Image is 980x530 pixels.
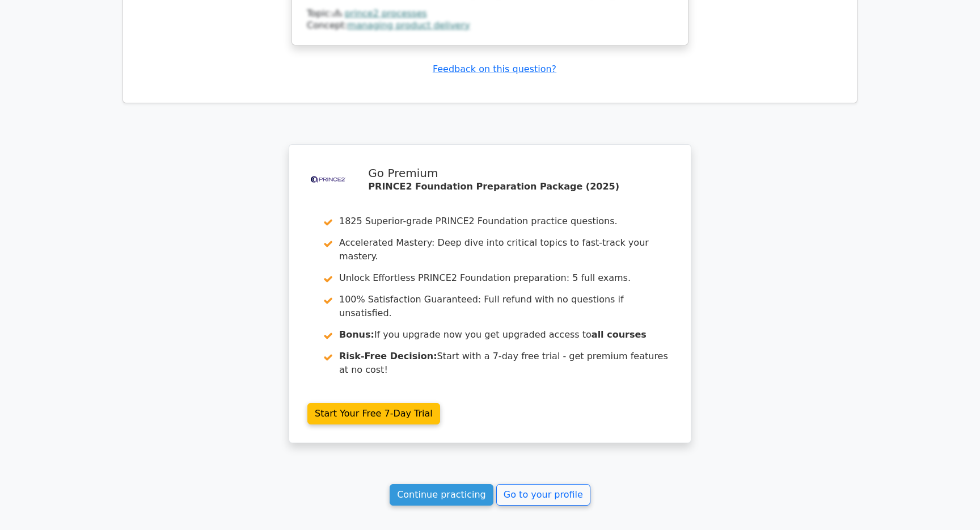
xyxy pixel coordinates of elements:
[345,8,427,19] a: prince2 processes
[496,484,590,506] a: Go to your profile
[348,20,470,31] a: managing product delivery
[307,20,673,32] div: Concept:
[433,64,556,74] a: Feedback on this question?
[307,403,440,424] a: Start Your Free 7-Day Trial
[307,8,673,20] div: Topic:
[390,484,493,506] a: Continue practicing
